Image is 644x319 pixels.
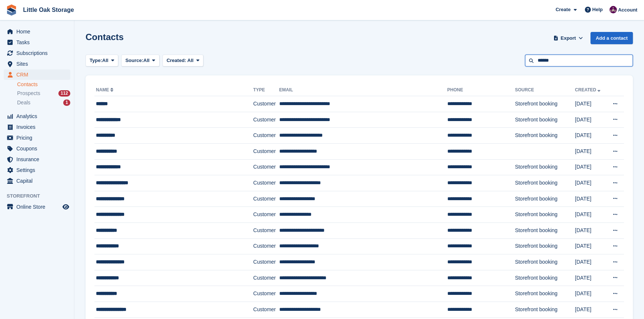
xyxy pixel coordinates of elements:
span: Sites [16,59,61,69]
span: Prospects [17,90,40,97]
td: Customer [253,128,279,144]
span: All [102,57,109,64]
td: Customer [253,222,279,238]
td: [DATE] [575,159,606,175]
a: Created [575,87,602,92]
td: [DATE] [575,191,606,207]
td: [DATE] [575,96,606,112]
td: Customer [253,112,279,128]
button: Export [552,32,585,44]
span: Storefront [7,192,74,200]
span: Deals [17,99,30,106]
span: All [187,58,194,63]
td: Storefront booking [515,159,575,175]
span: Analytics [16,111,61,121]
td: Customer [253,143,279,159]
span: Create [556,6,570,13]
a: menu [4,26,70,37]
td: Customer [253,270,279,286]
span: Home [16,26,61,37]
th: Phone [447,84,515,96]
td: [DATE] [575,222,606,238]
td: Customer [253,238,279,254]
h1: Contacts [86,32,124,42]
td: Storefront booking [515,222,575,238]
span: Insurance [16,154,61,165]
span: Help [592,6,603,13]
a: menu [4,165,70,175]
span: All [144,57,150,64]
th: Source [515,84,575,96]
th: Type [253,84,279,96]
td: Storefront booking [515,207,575,223]
td: Storefront booking [515,238,575,254]
span: Capital [16,176,61,186]
td: Customer [253,207,279,223]
th: Email [279,84,447,96]
a: Little Oak Storage [20,4,77,16]
a: menu [4,69,70,80]
td: Customer [253,159,279,175]
a: menu [4,37,70,48]
img: Morgen Aujla [609,6,617,13]
span: CRM [16,69,61,80]
td: Storefront booking [515,191,575,207]
span: Invoices [16,122,61,132]
span: Export [561,35,576,42]
td: Storefront booking [515,270,575,286]
td: Storefront booking [515,254,575,270]
a: menu [4,122,70,132]
td: Customer [253,191,279,207]
a: menu [4,176,70,186]
a: menu [4,154,70,165]
td: Storefront booking [515,128,575,144]
a: menu [4,111,70,121]
a: menu [4,133,70,143]
a: Deals 1 [17,99,70,107]
a: Preview store [61,202,70,211]
span: Pricing [16,133,61,143]
td: Customer [253,96,279,112]
td: Storefront booking [515,175,575,191]
button: Source: All [121,55,160,67]
span: Created: [167,58,186,63]
a: menu [4,59,70,69]
td: Storefront booking [515,96,575,112]
a: menu [4,143,70,154]
td: [DATE] [575,254,606,270]
td: [DATE] [575,270,606,286]
td: Storefront booking [515,286,575,302]
img: stora-icon-8386f47178a22dfd0bd8f6a31ec36ba5ce8667c1dd55bd0f319d3a0aa187defe.svg [6,4,17,16]
a: menu [4,48,70,58]
span: Type: [90,57,102,64]
a: Add a contact [590,32,633,44]
td: [DATE] [575,112,606,128]
td: [DATE] [575,128,606,144]
a: Name [96,87,115,92]
td: [DATE] [575,143,606,159]
span: Account [618,6,637,14]
span: Settings [16,165,61,175]
a: Prospects 112 [17,89,70,97]
a: menu [4,202,70,212]
a: Contacts [17,81,70,88]
span: Subscriptions [16,48,61,58]
td: Storefront booking [515,112,575,128]
span: Tasks [16,37,61,48]
td: [DATE] [575,286,606,302]
td: Customer [253,254,279,270]
td: [DATE] [575,175,606,191]
td: Customer [253,286,279,302]
span: Online Store [16,202,61,212]
td: [DATE] [575,207,606,223]
td: [DATE] [575,302,606,318]
td: Storefront booking [515,302,575,318]
button: Type: All [86,55,118,67]
td: Customer [253,175,279,191]
td: [DATE] [575,238,606,254]
button: Created: All [162,55,203,67]
span: Source: [125,57,143,64]
span: Coupons [16,143,61,154]
td: Customer [253,302,279,318]
div: 112 [58,90,70,97]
